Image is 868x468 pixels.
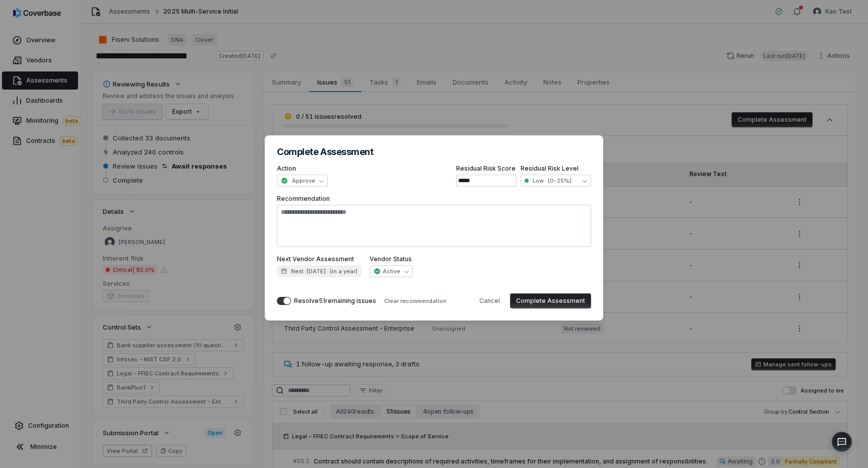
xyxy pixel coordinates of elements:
h2: Complete Assessment [277,147,591,157]
span: ( in a year ) [330,268,357,275]
button: Cancel [473,293,506,308]
label: Residual Risk Score [456,165,517,173]
label: Action [277,165,328,173]
span: Next: [DATE] [291,268,326,275]
button: Next: [DATE](in a year) [277,265,361,277]
label: Vendor Status [370,255,413,263]
button: Complete Assessment [510,293,591,308]
div: Resolve 51 remaining issues [294,297,376,305]
label: Recommendation [277,195,591,247]
label: Next Vendor Assessment [277,255,361,263]
button: Clear recommendation [380,295,451,307]
textarea: Recommendation [277,205,591,247]
label: Residual Risk Level [521,165,591,173]
button: Resolve51remaining issues [277,297,291,305]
